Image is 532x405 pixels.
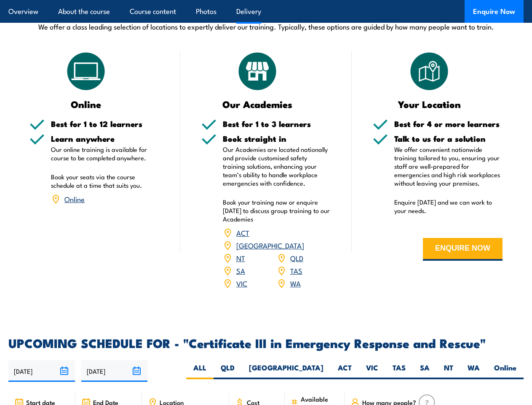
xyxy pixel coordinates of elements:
button: ENQUIRE NOW [423,238,503,261]
p: Enquire [DATE] and we can work to your needs. [394,198,503,215]
label: SA [413,363,437,379]
a: Online [64,194,85,204]
h5: Book straight in [223,135,331,143]
a: TAS [290,265,302,275]
label: ACT [331,363,359,379]
label: ALL [186,363,214,379]
label: [GEOGRAPHIC_DATA] [242,363,331,379]
a: WA [290,278,301,288]
input: From date [8,360,75,382]
p: We offer a class leading selection of locations to expertly deliver our training. Typically, thes... [8,22,524,31]
h5: Best for 1 to 3 learners [223,120,331,128]
a: NT [236,253,245,263]
h5: Best for 1 to 12 learners [51,120,159,128]
label: QLD [214,363,242,379]
label: Online [487,363,524,379]
h5: Best for 4 or more learners [394,120,503,128]
a: ACT [236,227,249,238]
label: TAS [385,363,413,379]
p: We offer convenient nationwide training tailored to you, ensuring your staff are well-prepared fo... [394,145,503,187]
a: SA [236,265,245,275]
p: Our online training is available for course to be completed anywhere. [51,145,159,162]
a: QLD [290,253,303,263]
label: VIC [359,363,385,379]
h5: Learn anywhere [51,135,159,143]
label: WA [460,363,487,379]
h3: Your Location [373,99,486,109]
p: Our Academies are located nationally and provide customised safety training solutions, enhancing ... [223,145,331,187]
h5: Talk to us for a solution [394,135,503,143]
p: Book your seats via the course schedule at a time that suits you. [51,173,159,189]
a: [GEOGRAPHIC_DATA] [236,240,304,250]
h3: Online [29,99,142,109]
h3: Our Academies [201,99,314,109]
a: VIC [236,278,247,288]
label: NT [437,363,460,379]
h2: UPCOMING SCHEDULE FOR - "Certificate III in Emergency Response and Rescue" [8,337,524,348]
input: To date [81,360,148,382]
p: Book your training now or enquire [DATE] to discuss group training to our Academies [223,198,331,223]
